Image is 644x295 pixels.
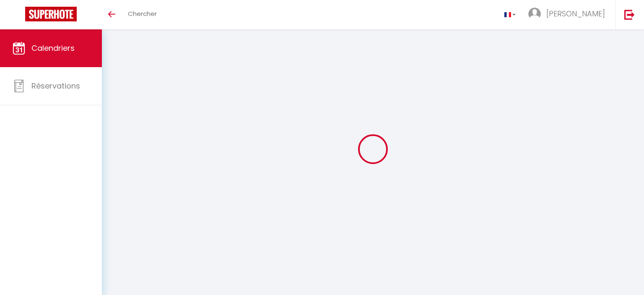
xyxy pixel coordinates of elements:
span: Chercher [128,9,157,18]
img: logout [624,9,635,20]
img: Super Booking [25,7,77,21]
span: Calendriers [31,43,75,53]
img: ... [528,8,541,20]
span: [PERSON_NAME] [546,8,605,19]
span: Réservations [31,81,80,91]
